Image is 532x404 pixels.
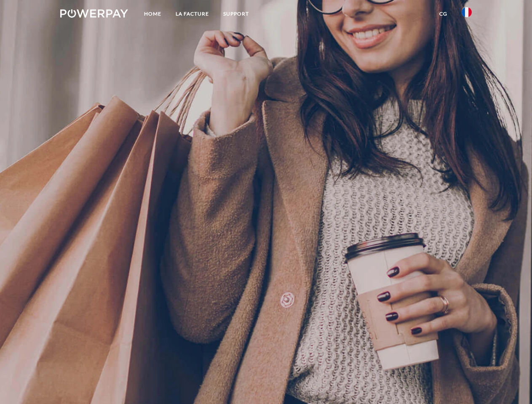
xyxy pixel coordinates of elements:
[432,6,454,21] a: CG
[168,6,216,21] a: LA FACTURE
[216,6,256,21] a: Support
[60,9,128,18] img: logo-powerpay-white.svg
[462,7,472,17] img: fr
[137,6,168,21] a: Home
